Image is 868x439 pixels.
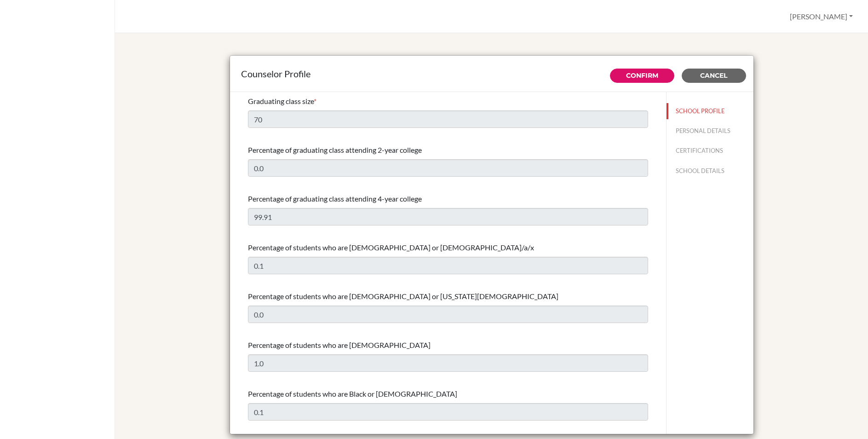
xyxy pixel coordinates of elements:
span: Percentage of students who are [DEMOGRAPHIC_DATA] [248,341,431,349]
button: CERTIFICATIONS [667,143,753,159]
button: SCHOOL PROFILE [667,103,753,119]
span: Percentage of students who are Black or [DEMOGRAPHIC_DATA] [248,389,457,398]
span: Percentage of students who are [DEMOGRAPHIC_DATA] or [DEMOGRAPHIC_DATA]/a/x [248,243,534,252]
button: [PERSON_NAME] [786,8,857,25]
span: Percentage of graduating class attending 2-year college [248,145,422,154]
button: SCHOOL DETAILS [667,163,753,179]
span: Percentage of students who are [DEMOGRAPHIC_DATA] or [US_STATE][DEMOGRAPHIC_DATA] [248,292,558,300]
button: PERSONAL DETAILS [667,123,753,139]
span: Percentage of graduating class attending 4-year college [248,194,422,203]
div: Counselor Profile [241,67,742,81]
span: Graduating class size [248,97,314,105]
